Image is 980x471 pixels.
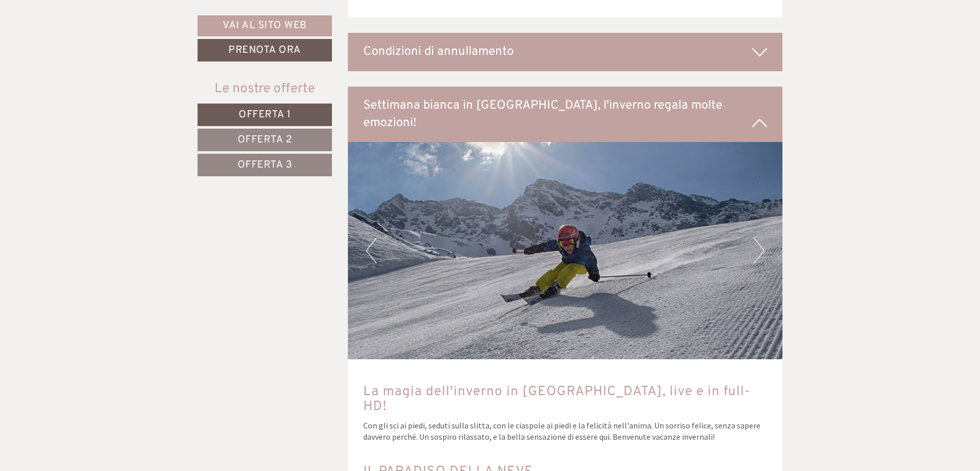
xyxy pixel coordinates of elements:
p: Con gli sci ai piedi, seduti sulla slitta, con le ciaspole ai piedi e la felicità nell'anima. Un ... [363,420,768,455]
a: Vai al sito web [198,15,332,36]
span: Offerta 3 [238,158,292,172]
h3: La magia dell'inverno in [GEOGRAPHIC_DATA], live e in full-HD! [363,385,768,414]
span: Offerta 2 [238,133,292,147]
div: Le nostre offerte [198,79,332,98]
span: Offerta 1 [239,108,291,121]
div: Settimana bianca in [GEOGRAPHIC_DATA], l'inverno regala molte emozioni! [348,87,783,142]
a: Prenota ora [198,39,332,62]
button: Next [754,238,765,263]
div: Condizioni di annullamento [348,33,783,71]
button: Previous [366,238,377,263]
